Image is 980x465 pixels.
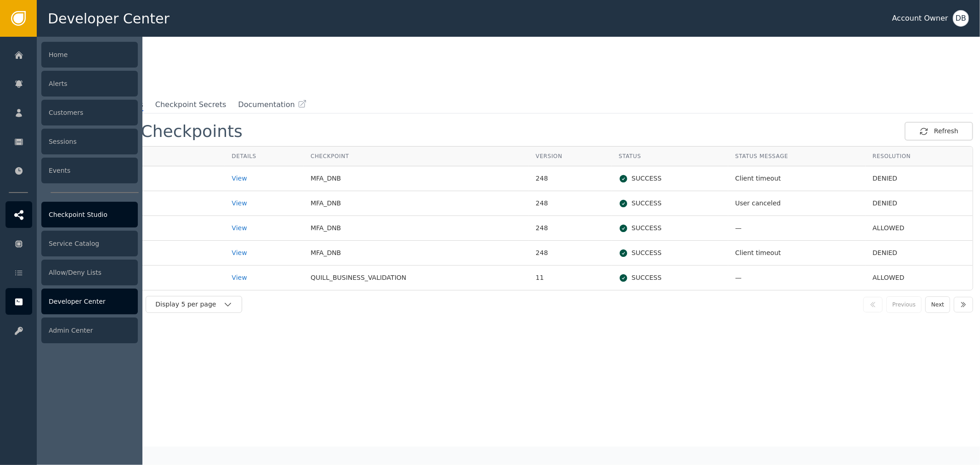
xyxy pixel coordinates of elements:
[311,152,522,160] div: Checkpoint
[728,166,866,191] td: Client timeout
[232,248,297,258] div: View
[238,99,295,110] span: Documentation
[6,288,138,315] a: Developer Center
[6,157,138,184] a: Events
[304,216,529,241] td: MFA_DNB
[155,99,227,110] span: Checkpoint Secrets
[619,248,721,258] div: SUCCESS
[232,198,297,208] div: View
[232,152,297,160] div: Details
[41,71,138,96] div: Alerts
[728,191,866,216] td: User canceled
[728,266,866,290] td: —
[529,191,612,216] td: 248
[872,152,966,160] div: Resolution
[41,260,138,285] div: Allow/Deny Lists
[41,231,138,256] div: Service Catalog
[619,198,721,208] div: SUCCESS
[41,289,138,314] div: Developer Center
[304,266,529,290] td: QUILL_BUSINESS_VALIDATION
[866,241,973,266] td: DENIED
[619,174,721,183] div: SUCCESS
[41,129,138,154] div: Sessions
[529,241,612,266] td: 248
[238,99,306,110] a: Documentation
[529,266,612,290] td: 11
[232,174,297,183] div: View
[866,266,973,290] td: ALLOWED
[48,8,170,29] span: Developer Center
[919,126,958,136] div: Refresh
[6,201,138,228] a: Checkpoint Studio
[41,318,138,343] div: Admin Center
[619,223,721,233] div: SUCCESS
[6,70,138,97] a: Alerts
[735,152,859,160] div: Status Message
[6,317,138,344] a: Admin Center
[41,100,138,125] div: Customers
[6,259,138,286] a: Allow/Deny Lists
[953,10,969,27] button: DB
[536,152,605,160] div: Version
[529,216,612,241] td: 248
[6,128,138,155] a: Sessions
[866,216,973,241] td: ALLOWED
[6,41,138,68] a: Home
[304,241,529,266] td: MFA_DNB
[304,191,529,216] td: MFA_DNB
[6,230,138,257] a: Service Catalog
[866,191,973,216] td: DENIED
[304,166,529,191] td: MFA_DNB
[925,296,950,313] button: Next
[905,122,973,141] button: Refresh
[728,241,866,266] td: Client timeout
[529,166,612,191] td: 248
[41,42,138,68] div: Home
[619,152,721,160] div: Status
[41,158,138,183] div: Events
[232,273,297,283] div: View
[41,202,138,227] div: Checkpoint Studio
[866,166,973,191] td: DENIED
[232,223,297,233] div: View
[892,13,948,24] div: Account Owner
[155,300,223,309] div: Display 5 per page
[146,296,242,313] button: Display 5 per page
[728,216,866,241] td: —
[6,99,138,126] a: Customers
[619,273,721,283] div: SUCCESS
